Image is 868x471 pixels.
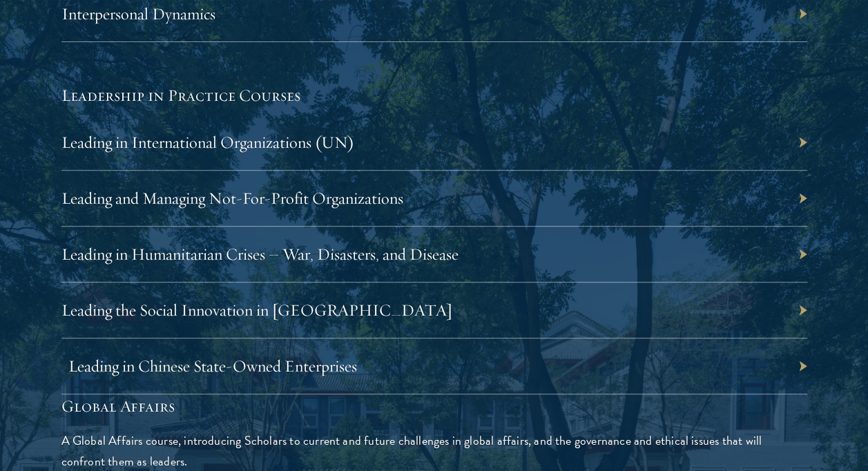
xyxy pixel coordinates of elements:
[61,132,354,153] a: Leading in International Organizations (UN)
[68,356,357,376] a: Leading in Chinese State-Owned Enterprises
[61,244,459,265] a: Leading in Humanitarian Crises – War, Disasters, and Disease
[61,188,403,209] a: Leading and Managing Not-For-Profit Organizations
[61,300,452,320] a: Leading the Social Innovation in [GEOGRAPHIC_DATA]
[61,3,215,24] a: Interpersonal Dynamics
[61,84,807,107] h5: Leadership in Practice Courses
[61,394,807,418] h5: Global Affairs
